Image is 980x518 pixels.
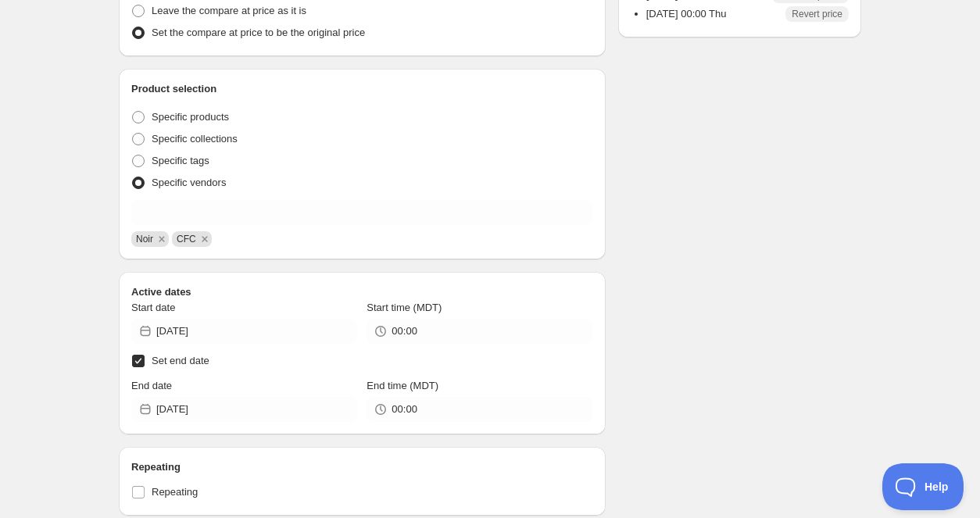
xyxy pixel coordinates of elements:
h2: Repeating [131,459,593,475]
span: End time (MDT) [367,380,438,391]
h2: Product selection [131,81,593,97]
span: Start time (MDT) [367,302,442,313]
span: Specific products [152,111,229,123]
span: Revert price [792,8,842,20]
p: [DATE] 00:00 Thu [646,6,727,22]
span: Specific tags [152,155,209,166]
span: CFC [177,234,196,245]
iframe: Toggle Customer Support [882,463,964,510]
span: Set the compare at price to be the original price [152,27,365,38]
span: Repeating [152,486,198,498]
span: Set end date [152,355,209,366]
h2: Active dates [131,284,593,300]
span: Noir [136,234,153,245]
span: Specific collections [152,133,238,145]
button: Remove CFC [198,232,212,246]
span: End date [131,380,172,391]
span: Specific vendors [152,177,226,188]
span: Start date [131,302,175,313]
span: Leave the compare at price as it is [152,5,306,16]
button: Remove Noir [155,232,169,246]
